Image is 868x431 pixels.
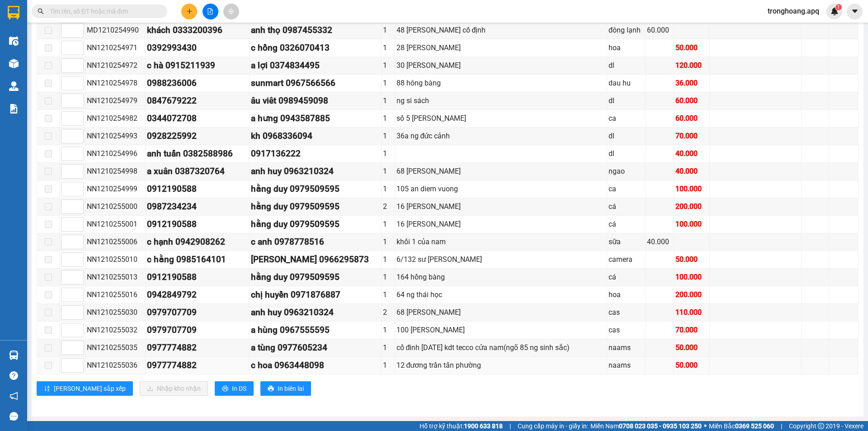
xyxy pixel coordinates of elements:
[609,42,644,53] div: hoa
[396,289,606,300] div: 64 ng thái học
[609,307,644,318] div: cas
[85,269,146,286] td: NN1210255013
[37,381,133,396] button: sort-ascending[PERSON_NAME] sắp xếp
[85,22,146,39] td: MD1210254990
[87,113,144,124] div: NN1210254982
[251,182,380,196] div: hằng duy 0979509595
[87,254,144,265] div: NN1210255010
[87,201,144,212] div: NN1210255000
[278,384,304,393] span: In biên lai
[87,360,144,371] div: NN1210255036
[383,360,393,371] div: 1
[760,5,826,17] span: tronghoang.apq
[147,270,247,284] div: 0912190588
[609,342,644,353] div: naams
[147,306,247,319] div: 0979707709
[383,42,393,53] div: 1
[9,371,18,380] span: question-circle
[147,165,247,178] div: a xuân 0387320764
[609,324,644,336] div: cas
[509,421,511,431] span: |
[420,421,503,431] span: Hỗ trợ kỹ thuật:
[260,381,311,396] button: printerIn biên lai
[9,350,19,360] img: warehouse-icon
[609,24,644,36] div: đông lạnh
[619,422,702,430] strong: 0708 023 035 - 0935 103 250
[251,253,380,266] div: [PERSON_NAME] 0966295873
[396,342,606,353] div: cố đinh [DATE] kdt tecco cửa nam(ngõ 85 ng sinh sắc)
[675,60,708,71] div: 120.000
[9,81,19,91] img: warehouse-icon
[9,412,18,421] span: message
[781,421,782,431] span: |
[396,254,606,265] div: 6/132 sư [PERSON_NAME]
[87,42,144,53] div: NN1210254971
[251,94,380,108] div: âu viêt 0989459098
[215,381,254,396] button: printerIn DS
[396,307,606,318] div: 68 [PERSON_NAME]
[251,165,380,178] div: anh huy 0963210324
[222,385,228,393] span: printer
[847,4,863,19] button: caret-down
[147,235,247,249] div: c hạnh 0942908262
[147,129,247,143] div: 0928225992
[609,113,644,124] div: ca
[223,4,239,19] button: aim
[609,236,644,247] div: sữa
[837,4,840,10] span: 1
[383,113,393,124] div: 1
[675,342,708,353] div: 50.000
[396,166,606,177] div: 68 [PERSON_NAME]
[147,24,247,37] div: khách 0333200396
[383,236,393,247] div: 1
[85,75,146,92] td: NN1210254978
[87,307,144,318] div: NN1210255030
[203,4,218,19] button: file-add
[590,421,702,431] span: Miền Nam
[85,39,146,57] td: NN1210254971
[851,7,859,15] span: caret-down
[147,341,247,355] div: 0977774882
[85,233,146,251] td: NN1210255006
[383,60,393,71] div: 1
[85,110,146,128] td: NN1210254982
[85,339,146,357] td: NN1210255035
[147,359,247,372] div: 0977774882
[396,236,606,247] div: khối 1 của nam
[818,423,824,429] span: copyright
[147,200,247,213] div: 0987234234
[44,385,50,393] span: sort-ascending
[147,76,247,90] div: 0988236006
[181,4,197,19] button: plus
[383,148,393,159] div: 1
[54,384,126,393] span: [PERSON_NAME] sắp xếp
[251,129,380,143] div: kh 0968336094
[647,24,672,36] div: 60.000
[675,183,708,194] div: 100.000
[87,95,144,106] div: NN1210254979
[85,357,146,374] td: NN1210255036
[675,130,708,142] div: 70.000
[396,271,606,283] div: 164 hồng bàng
[85,92,146,110] td: NN1210254979
[675,254,708,265] div: 50.000
[9,104,19,114] img: solution-icon
[609,254,644,265] div: camera
[396,218,606,230] div: 16 [PERSON_NAME]
[396,95,606,106] div: ng si sách
[396,113,606,124] div: số 5 [PERSON_NAME]
[38,8,44,14] span: search
[87,342,144,353] div: NN1210255035
[87,324,144,336] div: NN1210255032
[140,381,208,396] button: downloadNhập kho nhận
[383,254,393,265] div: 1
[87,24,144,36] div: MD1210254990
[251,341,380,355] div: a tùng 0977605234
[85,198,146,216] td: NN1210255000
[251,59,380,72] div: a lợi 0374834495
[396,60,606,71] div: 30 [PERSON_NAME]
[85,286,146,304] td: NN1210255016
[383,218,393,230] div: 1
[251,24,380,37] div: anh thọ 0987455332
[251,323,380,337] div: a hùng 0967555595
